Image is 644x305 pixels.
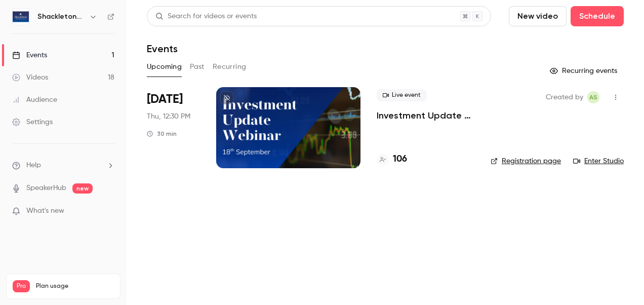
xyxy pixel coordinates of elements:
iframe: Noticeable Trigger [102,207,114,216]
span: Pro [13,280,30,292]
li: help-dropdown-opener [12,160,114,171]
a: Registration page [491,156,561,166]
span: new [72,183,93,194]
a: SpeakerHub [26,183,66,194]
span: Created by [546,91,583,103]
h4: 106 [393,152,407,166]
span: [DATE] [147,91,183,107]
h6: Shackleton Webinars [37,12,85,22]
a: Investment Update Webinar - September [377,109,474,122]
div: Settings [12,117,53,127]
div: 30 min [147,130,177,138]
button: Recurring events [545,63,624,79]
span: Thu, 12:30 PM [147,111,190,122]
div: Videos [12,72,48,83]
img: Shackleton Webinars [13,9,29,25]
h1: Events [147,43,178,55]
span: AS [589,91,597,103]
span: Help [26,160,41,171]
span: Live event [377,89,427,101]
span: What's new [26,206,64,216]
button: Past [190,59,205,75]
span: Alice Sundell [587,91,599,103]
div: Sep 18 Thu, 12:30 PM (Europe/London) [147,87,200,168]
a: 106 [377,152,407,166]
div: Search for videos or events [155,11,257,22]
div: Audience [12,95,57,105]
a: Enter Studio [573,156,624,166]
button: Recurring [213,59,247,75]
button: Upcoming [147,59,182,75]
button: Schedule [571,6,624,26]
button: New video [509,6,567,26]
span: Plan usage [36,282,114,290]
div: Events [12,50,47,60]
